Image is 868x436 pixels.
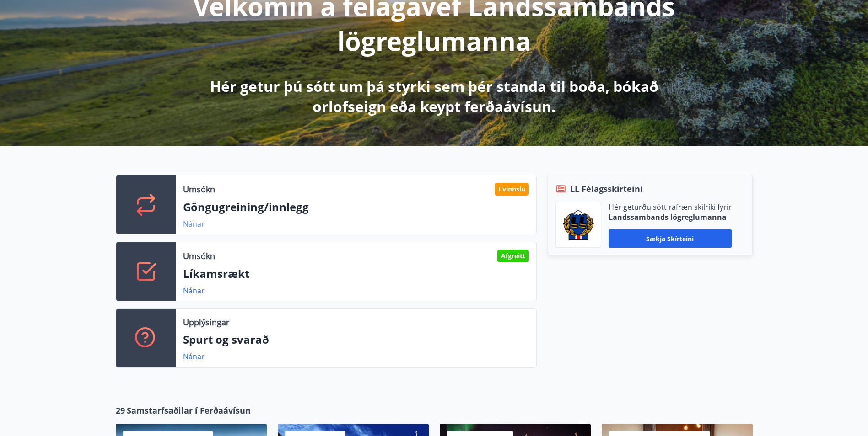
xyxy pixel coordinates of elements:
[127,404,251,416] span: Samstarfsaðilar í Ferðaávísun
[570,183,643,195] span: LL Félagsskírteini
[563,210,594,240] img: 1cqKbADZNYZ4wXUG0EC2JmCwhQh0Y6EN22Kw4FTY.png
[116,404,125,416] span: 29
[609,212,732,222] p: Landssambands lögreglumanna
[183,250,215,262] p: Umsókn
[183,266,529,282] p: Líkamsrækt
[495,183,529,196] div: Í vinnslu
[183,286,205,296] a: Nánar
[183,351,205,362] a: Nánar
[609,202,732,212] p: Hér geturðu sótt rafræn skilríki fyrir
[183,183,215,195] p: Umsókn
[183,219,205,229] a: Nánar
[183,199,529,215] p: Göngugreining/innlegg
[183,316,229,328] p: Upplýsingar
[497,250,529,262] div: Afgreitt
[193,76,676,117] p: Hér getur þú sótt um þá styrki sem þér standa til boða, bókað orlofseign eða keypt ferðaávísun.
[609,229,732,248] button: Sækja skírteini
[183,332,529,347] p: Spurt og svarað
